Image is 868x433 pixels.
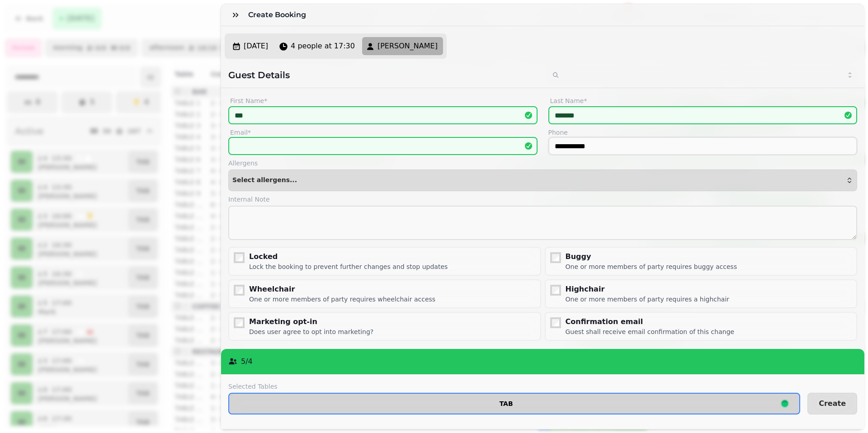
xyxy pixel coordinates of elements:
[249,316,373,327] div: Marketing opt-in
[228,69,539,81] h2: Guest Details
[228,382,800,391] label: Selected Tables
[500,400,513,407] p: TAB
[548,128,858,137] label: Phone
[228,128,538,137] label: Email*
[291,41,355,52] span: 4 people at 17:30
[232,177,297,184] span: Select allergens...
[228,169,857,191] button: Select allergens...
[249,327,373,336] div: Does user agree to opt into marketing?
[566,327,735,336] div: Guest shall receive email confirmation of this change
[249,251,448,262] div: Locked
[566,251,737,262] div: Buggy
[566,295,730,304] div: One or more members of party requires a highchair
[249,262,448,271] div: Lock the booking to prevent further changes and stop updates
[249,295,435,304] div: One or more members of party requires wheelchair access
[548,95,858,106] label: Last Name*
[566,284,730,295] div: Highchair
[819,400,846,407] span: Create
[249,284,435,295] div: Wheelchair
[244,41,268,52] span: [DATE]
[566,262,737,271] div: One or more members of party requires buggy access
[228,195,857,204] label: Internal Note
[807,393,857,414] button: Create
[377,41,438,52] span: [PERSON_NAME]
[228,159,857,168] label: Allergens
[241,356,253,367] p: 5 / 4
[228,95,538,106] label: First Name*
[228,393,800,414] button: TAB
[248,9,310,20] h3: Create Booking
[566,316,735,327] div: Confirmation email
